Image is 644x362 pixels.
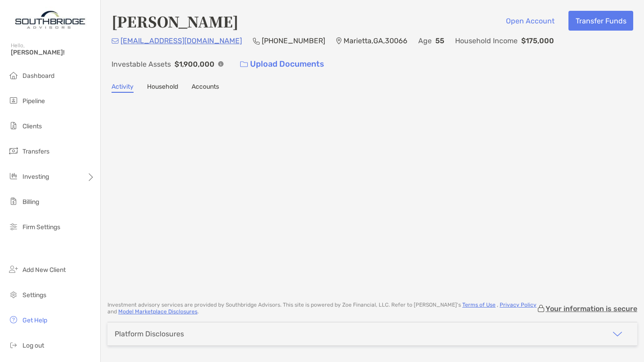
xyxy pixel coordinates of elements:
img: billing icon [8,196,19,207]
img: add_new_client icon [8,264,19,275]
img: button icon [240,61,248,68]
img: Zoe Logo [11,4,89,36]
button: Transfer Funds [568,11,633,31]
img: clients icon [8,120,19,131]
p: Household Income [455,35,518,46]
button: Open Account [499,11,561,31]
span: Pipeline [22,97,45,105]
p: Investable Assets [112,59,171,70]
p: Investment advisory services are provided by Southbridge Advisors . This site is powered by Zoe F... [107,302,537,315]
img: transfers icon [8,145,19,156]
p: [EMAIL_ADDRESS][DOMAIN_NAME] [121,35,242,46]
img: get-help icon [8,314,19,325]
h4: [PERSON_NAME] [112,11,238,32]
span: Settings [22,291,46,299]
a: Model Marketplace Disclosures [118,308,197,315]
span: [PERSON_NAME]! [11,49,95,56]
img: Info Icon [218,61,224,67]
div: Platform Disclosures [115,330,184,338]
a: Upload Documents [234,54,330,74]
span: Billing [22,198,39,206]
span: Get Help [22,317,47,324]
span: Log out [22,342,44,349]
a: Privacy Policy [500,302,537,308]
img: pipeline icon [8,95,19,106]
span: Add New Client [22,266,66,274]
img: investing icon [8,171,19,181]
a: Accounts [192,83,219,93]
a: Terms of Use [462,302,496,308]
a: Activity [112,83,134,93]
img: Email Icon [112,38,119,44]
img: Location Icon [336,37,342,45]
span: Transfers [22,148,49,155]
img: icon arrow [612,329,623,339]
img: dashboard icon [8,70,19,81]
p: Your information is secure [546,304,637,313]
img: logout icon [8,339,19,350]
span: Clients [22,122,42,130]
p: $1,900,000 [174,59,215,70]
p: 55 [435,35,444,46]
a: Household [147,83,178,93]
p: $175,000 [521,35,554,46]
p: Marietta , GA , 30066 [344,35,407,46]
img: firm-settings icon [8,221,19,232]
img: settings icon [8,289,19,300]
span: Investing [22,173,49,181]
span: Firm Settings [22,223,60,231]
p: [PHONE_NUMBER] [262,35,325,46]
span: Dashboard [22,72,54,80]
img: Phone Icon [253,37,260,45]
p: Age [418,35,432,46]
